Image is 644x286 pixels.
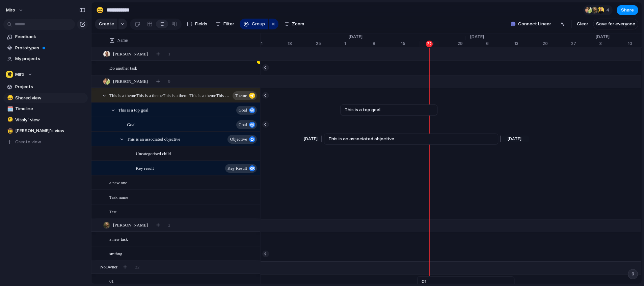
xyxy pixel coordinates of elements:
button: Save for everyone [593,19,638,29]
button: Filter [213,19,237,29]
button: Share [617,5,638,15]
span: 1 [168,51,170,57]
span: Save for everyone [596,21,635,27]
button: 🤠 [6,127,13,134]
button: theme [233,91,257,100]
a: This is an associated objective [328,134,494,144]
button: Clear [574,19,591,29]
span: smthng [109,249,122,257]
button: 😄 [95,5,105,16]
button: Miro [3,69,88,79]
a: This is a top goal [345,105,433,115]
div: 🗓️ [7,105,12,113]
span: My projects [15,55,85,62]
button: objective [227,135,257,144]
div: 29 [458,41,466,47]
button: miro [3,5,27,16]
div: 27 [571,41,591,47]
span: [PERSON_NAME]'s view [15,127,85,134]
span: 01 [422,278,426,285]
a: 😄Shared view [3,93,88,103]
button: key result [225,164,257,173]
span: Miro [15,71,24,78]
span: [DATE] [591,33,614,40]
div: [DATE] [301,136,320,142]
div: 3 [599,41,628,47]
a: Feedback [3,32,88,42]
div: [DATE] [502,136,529,142]
div: 6 [486,41,514,47]
div: 11 [259,41,288,47]
a: Prototypes [3,43,88,53]
button: 🗓️ [6,105,13,112]
span: a new one [109,178,127,186]
button: goal [236,106,257,115]
span: Goal [127,120,135,128]
a: Projects [3,82,88,92]
span: [DATE] [466,33,488,40]
span: This is a top goal [345,106,380,113]
span: Fields [195,21,207,27]
span: [DATE] [344,33,367,40]
div: 25 [316,41,344,47]
button: goal [236,120,257,129]
span: Filter [223,21,234,27]
div: 22 [426,41,433,47]
span: 01 [109,277,114,285]
div: 1 [344,41,373,47]
span: 9 [168,78,170,85]
button: Zoom [281,19,307,29]
span: a new task [109,235,128,243]
span: This is an associated objective [127,135,180,143]
span: Create [99,21,114,27]
button: Create [95,19,117,29]
span: Feedback [15,33,85,40]
span: Shared view [15,95,85,101]
span: Prototypes [15,45,85,51]
span: Test [109,208,116,215]
span: Zoom [292,21,304,27]
span: Connect Linear [518,21,551,27]
button: Create view [3,137,88,147]
div: 🫠 [7,116,12,124]
span: key result [227,164,247,173]
span: This is a top goal [118,106,149,114]
span: objective [230,135,247,144]
span: goal [239,120,247,129]
span: Timeline [15,105,85,112]
span: Clear [577,21,588,27]
span: Do another task [109,64,137,72]
span: Group [252,21,265,27]
a: 🤠[PERSON_NAME]'s view [3,126,88,136]
div: 22 [429,41,458,47]
span: Create view [15,139,41,145]
div: 13 [514,41,543,47]
div: 😄 [7,94,12,102]
span: 22 [135,264,139,270]
a: 🫠Vitaly' view [3,115,88,125]
span: This is a themeThis is a themeThis is a themeThis is a themeThis is a themeThis is a themeThis is... [109,91,231,99]
button: Fields [184,19,210,29]
div: 🤠 [7,127,12,135]
a: My projects [3,54,88,64]
button: Group [240,19,268,29]
div: 20 [543,41,571,47]
span: 2 [168,222,170,229]
span: [PERSON_NAME] [113,78,148,85]
a: 🗓️Timeline [3,104,88,114]
span: [PERSON_NAME] [113,222,148,229]
span: Vitaly' view [15,117,85,123]
button: Connect Linear [508,19,554,29]
span: 4 [606,7,611,14]
span: Uncategorised child [136,149,171,157]
span: [PERSON_NAME] [113,51,148,57]
button: 🫠 [6,117,13,123]
span: Share [621,7,634,14]
span: miro [6,7,15,14]
span: No Owner [100,264,117,270]
span: Key result [136,164,154,172]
